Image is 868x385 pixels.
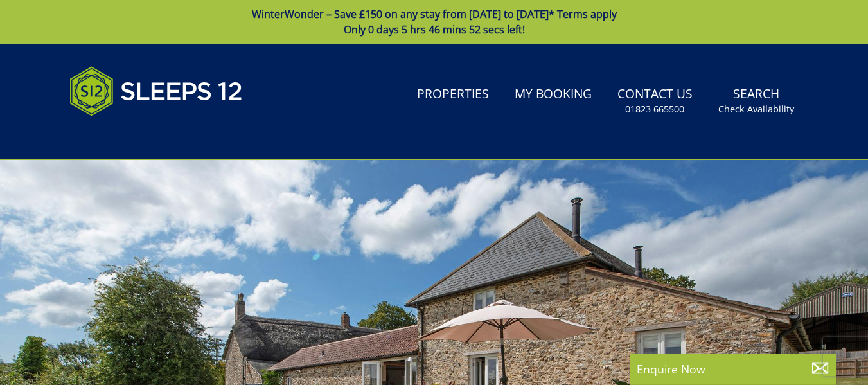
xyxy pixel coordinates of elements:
[625,103,684,116] small: 01823 665500
[344,22,525,37] span: Only 0 days 5 hrs 46 mins 52 secs left!
[713,80,799,122] a: SearchCheck Availability
[718,103,794,116] small: Check Availability
[509,80,597,109] a: My Booking
[412,80,494,109] a: Properties
[69,59,243,123] img: Sleeps 12
[612,80,698,122] a: Contact Us01823 665500
[637,361,829,377] p: Enquire Now
[63,131,198,142] iframe: Customer reviews powered by Trustpilot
